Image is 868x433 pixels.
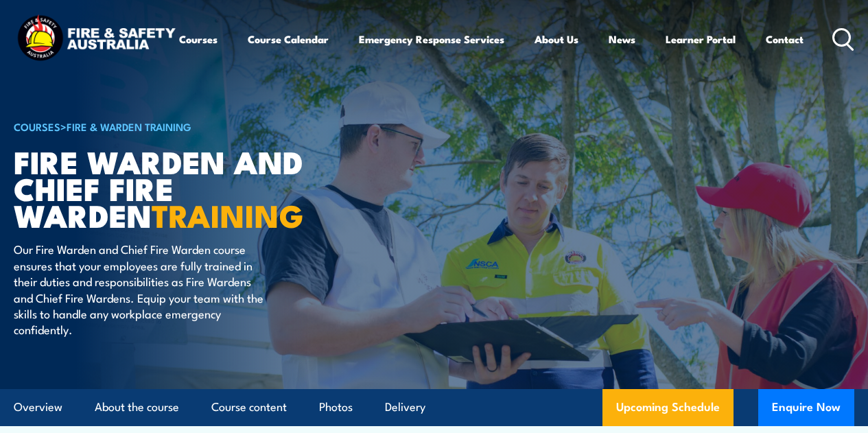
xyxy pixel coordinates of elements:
a: About Us [535,23,578,56]
a: Fire & Warden Training [67,119,191,134]
a: Course content [211,389,287,425]
a: News [609,23,635,56]
a: About the course [95,389,179,425]
a: Upcoming Schedule [602,389,734,426]
a: Emergency Response Services [359,23,504,56]
strong: TRAINING [152,191,304,238]
h6: > [14,118,353,134]
a: Learner Portal [666,23,736,56]
a: Courses [179,23,218,56]
a: COURSES [14,119,60,134]
button: Enquire Now [758,389,854,426]
a: Contact [766,23,804,56]
p: Our Fire Warden and Chief Fire Warden course ensures that your employees are fully trained in the... [14,241,264,337]
h1: Fire Warden and Chief Fire Warden [14,148,353,228]
a: Overview [14,389,62,425]
a: Delivery [385,389,425,425]
a: Course Calendar [248,23,329,56]
a: Photos [319,389,353,425]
